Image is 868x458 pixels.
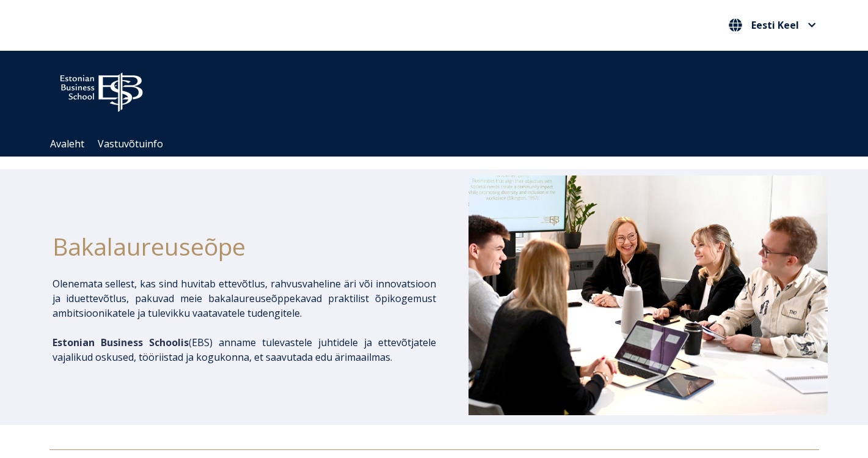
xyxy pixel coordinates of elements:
a: Avaleht [50,137,84,150]
p: Olenemata sellest, kas sind huvitab ettevõtlus, rahvusvaheline äri või innovatsioon ja iduettevõt... [53,276,436,320]
button: Eesti Keel [726,15,819,35]
a: Vastuvõtuinfo [98,137,163,150]
div: Navigation Menu [43,131,837,157]
span: Estonian Business Schoolis [53,336,189,349]
span: Eesti Keel [751,20,799,30]
p: EBS) anname tulevastele juhtidele ja ettevõtjatele vajalikud oskused, tööriistad ja kogukonna, et... [53,335,436,364]
img: Bakalaureusetudengid [469,175,828,415]
img: ebs_logo2016_white [49,63,153,116]
h1: Bakalaureuseõpe [53,228,436,264]
span: ( [53,336,192,349]
nav: Vali oma keel [726,15,819,35]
